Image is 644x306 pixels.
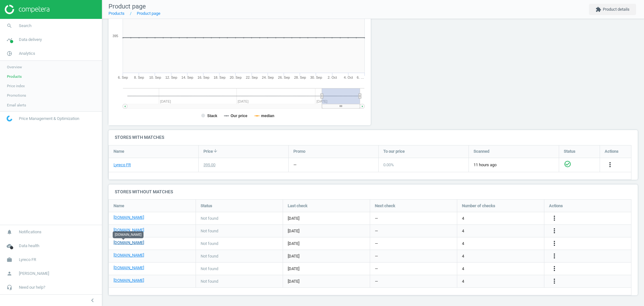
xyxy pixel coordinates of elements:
span: Analytics [19,51,35,56]
i: more_vert [551,265,558,272]
span: [DATE] [288,253,365,259]
i: more_vert [551,252,558,260]
span: Status [201,203,212,209]
button: more_vert [551,252,558,260]
span: Product page [108,3,146,10]
i: headset_mic [3,281,15,293]
i: extension [596,7,601,12]
span: 4 [462,253,464,259]
i: timeline [3,34,15,46]
span: Not found [201,253,218,259]
span: Price index [7,83,25,88]
span: [DATE] [288,241,365,246]
span: [PERSON_NAME] [19,271,49,276]
span: Need our help? [19,285,45,290]
span: To our price [383,149,405,154]
tspan: 6. Sep [118,76,128,79]
span: 11 hours ago [474,162,554,168]
div: — [293,162,297,168]
i: pie_chart_outlined [3,48,15,59]
span: Not found [201,228,218,234]
span: [DATE] [288,266,365,272]
span: Data delivery [19,37,42,42]
span: Promo [293,149,305,154]
tspan: 6. … [357,76,364,79]
span: 4 [462,228,464,234]
tspan: 24. Sep [262,76,274,79]
tspan: 26. Sep [278,76,290,79]
span: — [375,253,378,259]
img: wGWNvw8QSZomAAAAABJRU5ErkJggg== [7,116,12,122]
tspan: 18. Sep [214,76,225,79]
span: 4 [462,216,464,221]
tspan: 12. Sep [165,76,177,79]
span: Status [564,149,575,154]
span: 4 [462,279,464,284]
span: Name [114,149,124,154]
a: [DOMAIN_NAME] [114,240,144,246]
i: more_vert [551,214,558,222]
a: [DOMAIN_NAME] [114,265,144,271]
span: Scanned [474,149,489,154]
i: check_circle_outline [564,160,571,168]
tspan: Our price [230,114,247,118]
a: Product page [137,11,160,16]
button: more_vert [551,265,558,273]
i: arrow_downward [213,148,218,153]
a: Lyreco FR [114,162,131,168]
span: Not found [201,216,218,221]
span: 4 [462,241,464,246]
span: Products [7,74,22,79]
span: Data health [19,243,39,249]
span: Price [203,149,213,154]
span: Price Management & Optimization [19,116,79,122]
i: person [3,268,15,280]
button: more_vert [551,214,558,223]
tspan: 28. Sep [294,76,306,79]
h4: Stores without matches [108,184,638,199]
span: — [375,216,378,221]
span: 0.00 % [383,162,394,167]
tspan: 4. Oct [344,76,353,79]
i: more_vert [551,277,558,285]
span: [DATE] [288,228,365,234]
tspan: 22. Sep [246,76,258,79]
button: chevron_left [85,296,100,304]
span: Search [19,23,31,29]
i: cloud_done [3,240,15,252]
div: 395.00 [203,162,215,168]
i: work [3,254,15,266]
i: notifications [3,226,15,238]
span: Not found [201,266,218,272]
span: Notifications [19,229,42,235]
div: [DOMAIN_NAME] [113,231,143,238]
a: [DOMAIN_NAME] [114,227,144,233]
span: — [375,228,378,234]
span: [DATE] [288,216,365,221]
button: extensionProduct details [589,4,636,15]
span: Name [114,203,124,209]
button: more_vert [551,240,558,248]
i: more_vert [551,227,558,235]
a: [DOMAIN_NAME] [114,215,144,220]
tspan: 30. Sep [310,76,322,79]
span: Promotions [7,93,26,98]
text: 395 [113,34,118,38]
a: [DOMAIN_NAME] [114,252,144,258]
span: Not found [201,279,218,284]
button: more_vert [551,277,558,286]
span: Email alerts [7,103,26,108]
tspan: Stack [207,114,217,118]
span: Lyreco FR [19,257,36,263]
i: chevron_left [89,297,96,304]
span: — [375,279,378,284]
span: — [375,241,378,246]
tspan: 10. Sep [149,76,161,79]
tspan: median [261,114,274,118]
span: 4 [462,266,464,272]
button: more_vert [606,161,614,169]
button: more_vert [551,227,558,235]
a: Products [108,11,125,16]
h4: Stores with matches [108,130,638,145]
tspan: 16. Sep [197,76,209,79]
